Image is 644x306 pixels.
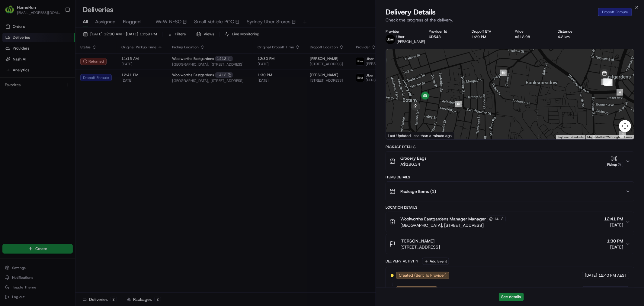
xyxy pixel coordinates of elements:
span: Package Items ( 1 ) [400,188,436,194]
button: Package Items (1) [386,182,634,201]
div: Price [515,29,548,34]
button: Map camera controls [619,120,631,132]
span: [GEOGRAPHIC_DATA], [STREET_ADDRESS] [400,222,506,228]
div: 1:20 PM [472,34,505,39]
span: Delivery Details [386,7,436,17]
span: [PERSON_NAME] [400,238,434,244]
span: Uber [396,34,405,39]
span: 12:40 PM AEST [598,287,626,293]
div: 16 [453,98,464,110]
p: Check the progress of the delivery. [386,17,634,23]
button: See details [499,293,524,301]
div: Provider Id [429,29,462,34]
button: Keyboard shortcuts [558,135,584,139]
div: 12 [603,77,615,88]
button: Grocery BagsA$186.34Pickup [386,151,634,171]
button: Add Event [422,258,449,265]
span: [STREET_ADDRESS] [400,244,440,250]
div: 4 [614,86,626,98]
button: Pickup [605,155,623,167]
div: 11 [601,77,613,88]
img: uber-new-logo.jpeg [386,34,395,44]
div: Last Updated: less than a minute ago [386,132,454,139]
span: Created (Sent To Provider) [399,273,447,278]
button: [PERSON_NAME][STREET_ADDRESS]1:30 PM[DATE] [386,234,634,254]
span: 1412 [494,216,504,221]
span: [PERSON_NAME] [396,39,425,44]
div: A$12.98 [515,34,548,39]
button: Woolworths Eastgardens Manager Manager1412[GEOGRAPHIC_DATA], [STREET_ADDRESS]12:41 PM[DATE] [386,212,634,232]
span: [DATE] [585,273,597,278]
span: 12:41 PM [604,216,623,222]
div: Package Details [386,145,634,149]
div: Pickup [605,162,623,167]
span: Grocery Bags [400,155,427,161]
span: A$186.34 [400,161,427,167]
a: Terms [624,135,632,139]
div: Provider [386,29,419,34]
button: 6D543 [429,34,441,39]
span: Map data ©2025 Google [587,135,620,139]
div: 15 [498,67,509,79]
span: [DATE] [585,287,597,293]
div: 3 [617,129,628,140]
img: Google [387,132,407,139]
a: Open this area in Google Maps (opens a new window) [387,132,407,139]
div: Location Details [386,205,634,210]
span: Not Assigned Driver [399,287,435,293]
div: 8 [599,76,610,88]
div: Items Details [386,175,634,180]
span: 12:40 PM AEST [598,273,626,278]
div: Delivery Activity [386,259,418,264]
div: Distance [558,29,591,34]
div: Dropoff ETA [472,29,505,34]
span: 1:30 PM [607,238,623,244]
div: 4.2 km [558,34,591,39]
span: [DATE] [607,244,623,250]
span: Woolworths Eastgardens Manager Manager [400,216,486,222]
span: [DATE] [604,222,623,228]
